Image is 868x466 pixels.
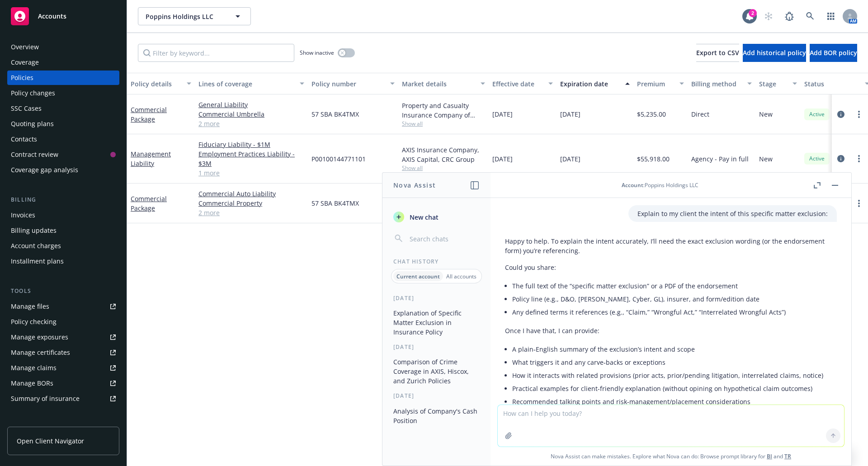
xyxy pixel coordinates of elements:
li: What triggers it and any carve‑backs or exceptions [512,356,837,369]
div: Contacts [11,132,37,146]
a: Overview [7,40,119,54]
a: Switch app [822,7,840,25]
button: Policy number [308,73,398,94]
div: AXIS Insurance Company, AXIS Capital, CRC Group [402,145,485,164]
button: Comparison of Crime Coverage in AXIS, Hiscox, and Zurich Policies [390,354,483,388]
a: BI [767,452,772,460]
button: Expiration date [557,73,633,94]
div: Quoting plans [11,117,54,131]
div: Invoices [11,208,35,222]
a: Report a Bug [780,7,798,25]
span: Export to CSV [696,48,739,57]
button: Add BOR policy [810,44,857,62]
div: Effective date [492,79,543,89]
div: Chat History [382,258,491,265]
span: 57 SBA BK4TMX [311,109,359,119]
div: Lines of coverage [198,79,294,89]
button: Export to CSV [696,44,739,62]
a: TR [784,452,791,460]
span: Open Client Navigator [17,436,84,446]
div: Expiration date [560,79,620,89]
div: Premium [637,79,674,89]
div: Installment plans [11,254,64,268]
a: Coverage [7,55,119,70]
button: Market details [398,73,489,94]
button: Stage [755,73,801,94]
div: Stage [759,79,787,89]
a: Accounts [7,4,119,29]
a: Installment plans [7,254,119,268]
span: Nova Assist can make mistakes. Explore what Nova can do: Browse prompt library for and [494,447,848,466]
div: Policy number [311,79,385,89]
div: SSC Cases [11,101,42,116]
a: Billing updates [7,223,119,238]
span: Show inactive [300,49,334,56]
a: Commercial Umbrella [198,109,304,119]
a: more [854,109,864,120]
a: Management Liability [131,150,171,168]
span: Accounts [38,13,66,20]
input: Search chats [408,232,480,245]
button: Poppins Holdings LLC [138,7,251,25]
div: Manage certificates [11,345,70,360]
div: Policy changes [11,86,55,100]
span: Direct [691,109,709,119]
li: A plain‑English summary of the exclusion’s intent and scope [512,343,837,356]
div: Billing [7,195,119,204]
a: SSC Cases [7,101,119,116]
a: Coverage gap analysis [7,163,119,177]
div: Policies [11,71,33,85]
span: [DATE] [560,154,580,164]
a: Invoices [7,208,119,222]
a: Policies [7,71,119,85]
li: Practical examples for client-friendly explanation (without opining on hypothetical claim outcomes) [512,382,837,395]
span: Show all [402,164,485,172]
div: Status [804,79,859,89]
div: [DATE] [382,392,491,400]
a: Contacts [7,132,119,146]
a: Commercial Package [131,194,167,212]
a: Manage files [7,299,119,314]
div: 2 [749,9,757,17]
span: Manage exposures [7,330,119,344]
a: circleInformation [835,153,846,164]
li: Any defined terms it references (e.g., “Claim,” “Wrongful Act,” “Interrelated Wrongful Acts”) [512,306,837,319]
a: Contract review [7,147,119,162]
span: $5,235.00 [637,109,666,119]
div: Market details [402,79,475,89]
a: circleInformation [835,109,846,120]
div: Billing updates [11,223,57,238]
a: General Liability [198,100,304,109]
a: 2 more [198,208,304,217]
span: Add historical policy [743,48,806,57]
div: Manage claims [11,361,57,375]
a: Account charges [7,239,119,253]
span: New [759,154,773,164]
button: Policy details [127,73,195,94]
a: Commercial Package [131,105,167,123]
a: Manage claims [7,361,119,375]
a: Quoting plans [7,117,119,131]
p: Once I have that, I can provide: [505,326,837,335]
div: Billing method [691,79,742,89]
li: How it interacts with related provisions (prior acts, prior/pending litigation, interrelated clai... [512,369,837,382]
span: Active [808,155,826,163]
span: P00100144771101 [311,154,366,164]
span: $55,918.00 [637,154,670,164]
span: Active [808,110,826,118]
div: [DATE] [382,343,491,351]
span: 57 SBA BK4TMX [311,198,359,208]
span: [DATE] [560,109,580,119]
a: Commercial Property [198,198,304,208]
div: Coverage [11,55,39,70]
button: Premium [633,73,688,94]
a: 1 more [198,168,304,178]
button: New chat [390,209,483,225]
a: Commercial Auto Liability [198,189,304,198]
button: Effective date [489,73,557,94]
button: Analysis of Company's Cash Position [390,404,483,428]
a: more [854,153,864,164]
div: Coverage gap analysis [11,163,78,177]
p: Happy to help. To explain the intent accurately, I’ll need the exact exclusion wording (or the en... [505,236,837,255]
p: Could you share: [505,263,837,272]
